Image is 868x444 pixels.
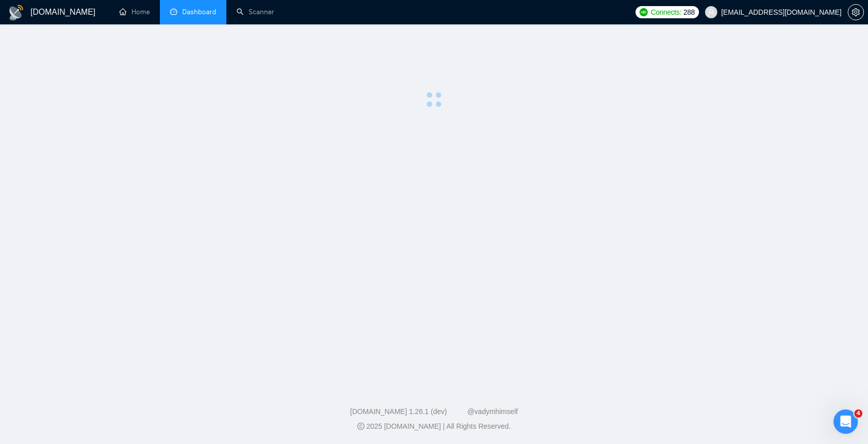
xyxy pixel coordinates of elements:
[467,407,518,416] a: @vadymhimself
[357,423,364,430] span: copyright
[8,421,860,432] div: 2025 [DOMAIN_NAME] | All Rights Reserved.
[640,8,648,16] img: upwork-logo.png
[182,8,216,16] span: Dashboard
[848,8,863,16] span: setting
[854,409,862,418] span: 4
[651,7,681,18] span: Connects:
[683,7,694,18] span: 288
[708,9,715,16] span: user
[848,8,864,16] a: setting
[8,5,24,21] img: logo
[848,4,864,20] button: setting
[170,8,177,15] span: dashboard
[119,8,150,16] a: homeHome
[833,409,858,434] iframe: Intercom live chat
[237,8,274,16] a: searchScanner
[350,407,447,416] a: [DOMAIN_NAME] 1.26.1 (dev)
